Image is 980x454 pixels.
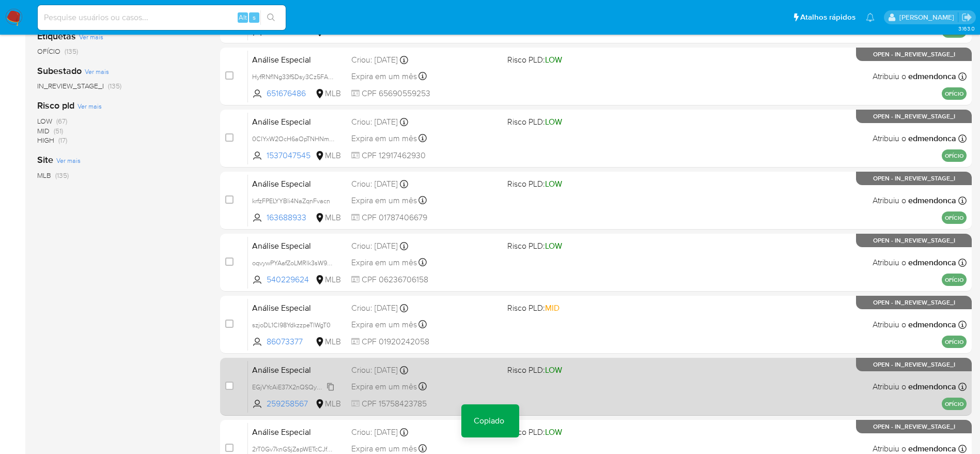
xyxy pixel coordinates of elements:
button: search-icon [260,10,282,25]
input: Pesquise usuários ou casos... [38,11,286,24]
a: Sair [961,12,972,23]
span: Alt [239,12,247,22]
span: Atalhos rápidos [800,12,855,23]
span: s [253,12,256,22]
a: Notificações [866,13,875,22]
p: eduardo.dutra@mercadolivre.com [899,12,958,22]
span: 3.163.0 [958,24,975,33]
